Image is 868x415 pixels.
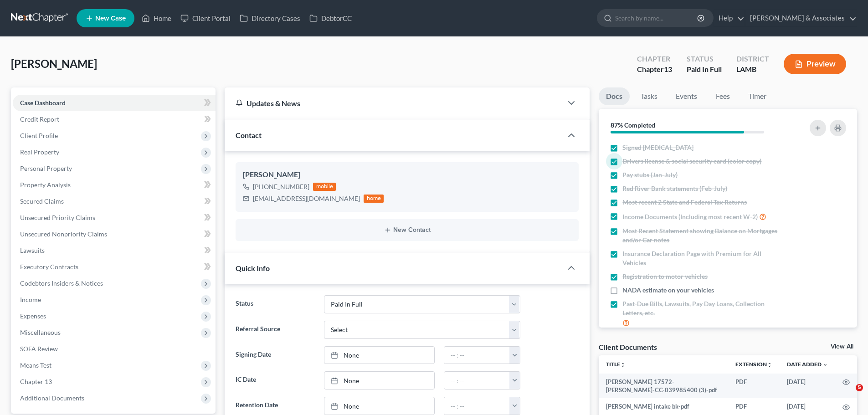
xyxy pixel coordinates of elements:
[13,226,216,242] a: Unsecured Nonpriority Claims
[13,341,216,357] a: SOFA Review
[231,397,319,415] label: Retention Date
[20,296,41,303] span: Income
[20,394,84,402] span: Additional Documents
[668,87,704,105] a: Events
[20,115,59,123] span: Credit Report
[615,10,699,26] input: Search by name...
[176,10,235,26] a: Client Portal
[20,328,61,336] span: Miscellaneous
[611,121,655,129] strong: 87% Completed
[444,347,510,364] input: -- : --
[708,87,737,105] a: Fees
[231,321,319,339] label: Referral Source
[236,98,551,108] div: Updates & News
[235,10,305,26] a: Directory Cases
[231,346,319,364] label: Signing Date
[714,10,745,26] a: Help
[637,64,672,75] div: Chapter
[231,371,319,389] label: IC Date
[736,64,769,75] div: LAMB
[11,57,97,70] span: [PERSON_NAME]
[622,272,708,281] span: Registration to motor vehicles
[243,226,571,234] button: New Contact
[444,397,510,415] input: -- : --
[20,378,52,385] span: Chapter 13
[236,264,270,272] span: Quick Info
[231,295,319,313] label: Status
[20,361,51,369] span: Means Test
[20,279,103,287] span: Codebtors Insiders & Notices
[324,397,434,415] a: None
[687,64,722,75] div: Paid In Full
[324,347,434,364] a: None
[633,87,665,105] a: Tasks
[305,10,356,26] a: DebtorCC
[13,210,216,226] a: Unsecured Priority Claims
[620,362,626,368] i: unfold_more
[622,212,758,221] span: Income Documents (Including most recent W-2)
[20,132,58,139] span: Client Profile
[741,87,774,105] a: Timer
[745,10,857,26] a: [PERSON_NAME] & Associates
[780,374,835,399] td: [DATE]
[13,95,216,111] a: Case Dashboard
[784,54,846,74] button: Preview
[622,184,727,193] span: Red River Bank statements (Feb-July)
[622,170,678,179] span: Pay stubs (Jan-July)
[736,54,769,64] div: District
[622,226,785,245] span: Most Recent Statement showing Balance on Mortgages and/or Car notes
[20,197,64,205] span: Secured Claims
[735,361,772,368] a: Extensionunfold_more
[20,148,59,156] span: Real Property
[606,361,626,368] a: Titleunfold_more
[13,193,216,210] a: Secured Claims
[822,362,828,368] i: expand_more
[780,398,835,415] td: [DATE]
[13,242,216,259] a: Lawsuits
[20,230,107,238] span: Unsecured Nonpriority Claims
[664,65,672,73] span: 13
[313,183,336,191] div: mobile
[253,194,360,203] div: [EMAIL_ADDRESS][DOMAIN_NAME]
[728,374,780,399] td: PDF
[599,398,728,415] td: [PERSON_NAME] intake bk-pdf
[622,286,714,295] span: NADA estimate on your vehicles
[687,54,722,64] div: Status
[831,343,853,350] a: View All
[20,164,72,172] span: Personal Property
[137,10,176,26] a: Home
[236,131,262,139] span: Contact
[599,374,728,399] td: [PERSON_NAME] 17572-[PERSON_NAME]-CC-039985400 (3)-pdf
[95,15,126,22] span: New Case
[622,249,785,267] span: Insurance Declaration Page with Premium for All Vehicles
[622,299,785,318] span: Past-Due Bills, Lawsuits, Pay Day Loans, Collection Letters, etc.
[20,345,58,353] span: SOFA Review
[20,181,71,189] span: Property Analysis
[787,361,828,368] a: Date Added expand_more
[13,259,216,275] a: Executory Contracts
[324,372,434,389] a: None
[20,263,78,271] span: Executory Contracts
[20,214,95,221] span: Unsecured Priority Claims
[599,342,657,352] div: Client Documents
[622,157,761,166] span: Drivers license & social security card (color copy)
[444,372,510,389] input: -- : --
[20,246,45,254] span: Lawsuits
[13,177,216,193] a: Property Analysis
[253,182,309,191] div: [PHONE_NUMBER]
[767,362,772,368] i: unfold_more
[622,198,747,207] span: Most recent 2 State and Federal Tax Returns
[20,312,46,320] span: Expenses
[243,169,571,180] div: [PERSON_NAME]
[599,87,630,105] a: Docs
[20,99,66,107] span: Case Dashboard
[364,195,384,203] div: home
[837,384,859,406] iframe: Intercom live chat
[13,111,216,128] a: Credit Report
[622,143,693,152] span: Signed [MEDICAL_DATA]
[856,384,863,391] span: 5
[728,398,780,415] td: PDF
[637,54,672,64] div: Chapter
